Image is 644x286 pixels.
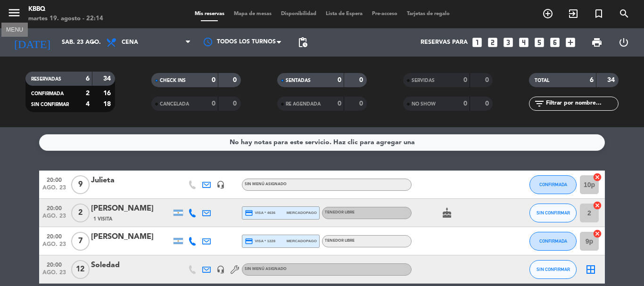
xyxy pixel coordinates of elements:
span: CONFIRMADA [539,182,567,187]
span: print [591,37,603,48]
button: menu [7,6,21,23]
i: headset_mic [216,265,225,274]
span: Tenedor Libre [325,239,355,243]
strong: 0 [233,100,239,107]
span: ago. 23 [42,241,66,252]
span: 12 [71,260,90,279]
span: 9 [71,175,90,194]
div: Soledad [91,259,171,271]
div: Julieta [91,174,171,187]
span: Sin menú asignado [245,267,287,271]
strong: 0 [233,77,239,83]
span: 20:00 [42,259,66,270]
span: 7 [71,232,90,251]
span: SERVIDAS [412,78,435,83]
i: looks_3 [502,36,514,49]
i: looks_two [487,36,499,49]
span: ago. 23 [42,185,66,196]
strong: 18 [103,101,113,107]
strong: 0 [359,77,365,83]
i: headset_mic [216,180,225,189]
div: martes 19. agosto - 22:14 [28,14,103,24]
span: CHECK INS [160,78,186,83]
span: Tarjetas de regalo [402,11,454,16]
span: CONFIRMADA [539,238,567,244]
strong: 6 [86,75,90,82]
i: search [619,8,630,19]
span: NO SHOW [412,102,436,106]
i: add_box [564,36,577,49]
span: RE AGENDADA [286,102,321,106]
strong: 0 [212,100,215,107]
span: 20:00 [42,230,66,241]
i: filter_list [534,98,545,109]
i: add_circle_outline [542,8,553,19]
i: cake [441,207,453,219]
span: Mis reservas [190,11,229,16]
i: cancel [593,201,602,210]
span: SIN CONFIRMAR [537,267,570,272]
span: Tenedor Libre [325,211,355,214]
strong: 0 [485,77,491,83]
strong: 4 [86,101,90,107]
strong: 0 [359,100,365,107]
div: No hay notas para este servicio. Haz clic para agregar una [230,137,415,148]
span: Cena [122,39,138,46]
strong: 34 [607,77,617,83]
span: mercadopago [287,238,317,244]
input: Filtrar por nombre... [545,98,618,109]
i: exit_to_app [568,8,579,19]
span: CONFIRMADA [31,91,64,96]
span: Sin menú asignado [245,182,287,186]
button: SIN CONFIRMAR [529,204,577,222]
span: visa * 1228 [245,237,275,245]
strong: 0 [212,77,215,83]
span: 1 Visita [93,215,112,223]
span: Reservas para [421,39,468,46]
span: TOTAL [535,78,549,83]
strong: 2 [86,90,90,97]
span: CANCELADA [160,102,189,106]
button: SIN CONFIRMAR [529,260,577,279]
span: 2 [71,204,90,222]
div: [PERSON_NAME] [91,231,171,243]
strong: 0 [338,77,341,83]
i: looks_4 [518,36,530,49]
i: cancel [593,172,602,182]
span: pending_actions [297,37,308,48]
span: SIN CONFIRMAR [31,102,69,107]
span: 20:00 [42,202,66,213]
strong: 0 [463,77,467,83]
span: Disponibilidad [276,11,321,16]
span: RESERVADAS [31,77,61,82]
span: Lista de Espera [321,11,367,16]
span: ago. 23 [42,213,66,224]
span: 20:00 [42,174,66,185]
span: Pre-acceso [367,11,402,16]
strong: 0 [338,100,341,107]
i: looks_5 [533,36,545,49]
strong: 16 [103,90,113,97]
button: CONFIRMADA [529,232,577,251]
i: [DATE] [7,32,57,53]
strong: 6 [590,77,594,83]
div: LOG OUT [610,28,637,57]
span: SENTADAS [286,78,311,83]
span: Mapa de mesas [229,11,276,16]
i: arrow_drop_down [88,37,99,48]
i: credit_card [245,209,253,217]
i: border_all [585,264,596,275]
i: looks_one [471,36,483,49]
i: power_settings_new [618,37,629,48]
div: MENU [1,25,28,33]
strong: 0 [463,100,467,107]
i: menu [7,6,21,20]
i: looks_6 [549,36,561,49]
i: credit_card [245,237,253,245]
span: ago. 23 [42,270,66,280]
span: mercadopago [287,210,317,216]
strong: 34 [103,75,113,82]
strong: 0 [485,100,491,107]
button: CONFIRMADA [529,175,577,194]
i: turned_in_not [593,8,604,19]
